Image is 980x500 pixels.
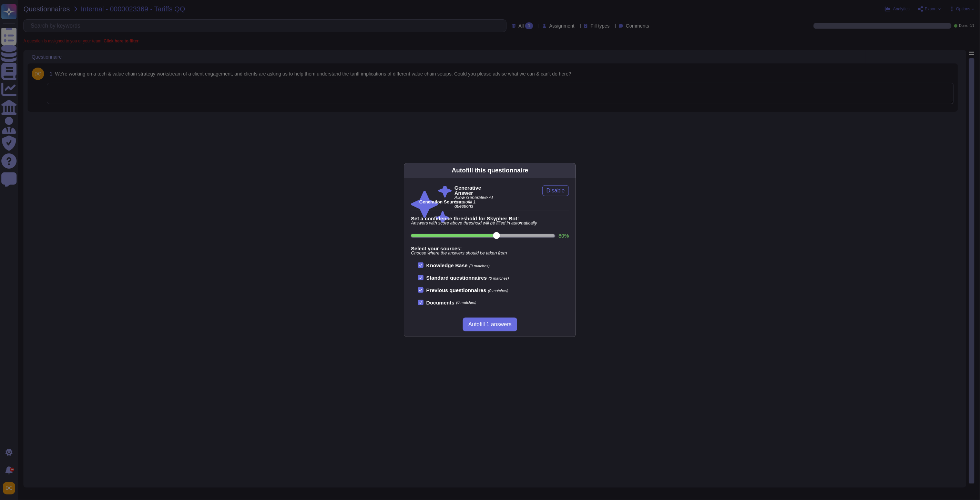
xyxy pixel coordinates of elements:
[419,199,464,204] b: Generation Sources :
[455,196,495,209] span: Allow Generative AI to autofill 1 questions
[488,289,508,293] span: (0 matches)
[547,188,565,193] span: Disable
[456,301,477,304] span: (0 matches)
[455,185,495,196] b: Generative Answer
[452,166,528,175] div: Autofill this questionnaire
[426,287,486,293] b: Previous questionnaires
[463,318,517,331] button: Autofill 1 answers
[559,233,569,238] label: 80 %
[411,221,569,226] span: Answers with score above threshold will be filled in automatically
[411,246,569,251] b: Select your sources:
[469,264,490,268] span: (0 matches)
[542,185,569,196] button: Disable
[489,276,509,280] span: (0 matches)
[426,300,455,305] b: Documents
[411,216,569,221] b: Set a confidence threshold for Skypher Bot:
[426,262,468,268] b: Knowledge Base
[426,275,487,281] b: Standard questionnaires
[411,251,569,256] span: Choose where the answers should be taken from
[468,322,511,327] span: Autofill 1 answers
